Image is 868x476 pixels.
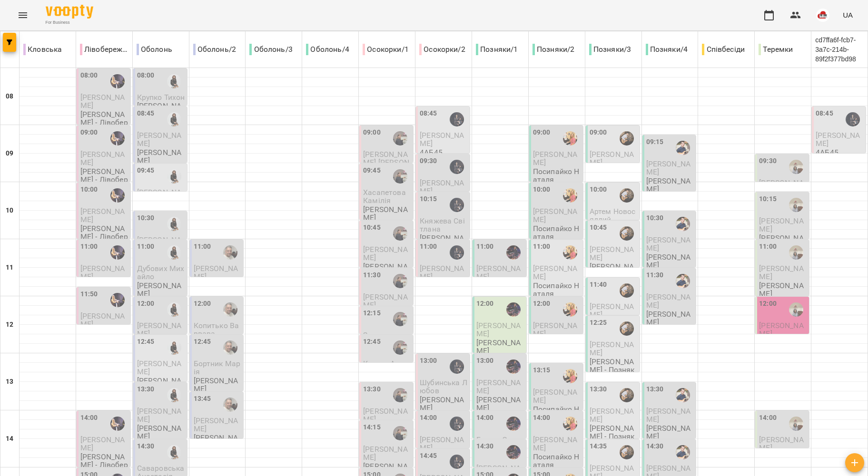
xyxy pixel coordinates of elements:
label: 11:40 [590,280,607,290]
img: Олена САФРОНОВА-СМИРНОВА [846,112,860,126]
img: Voopty Logo [46,5,93,19]
div: cd7ffa6f-fcb7-3a7c-214b-89f2f377bd98 [811,31,868,68]
img: Любов ПУШНЯК [167,169,181,184]
label: 12:45 [363,337,381,347]
img: Юлія КРАВЧЕНКО [506,245,521,260]
label: 10:15 [420,194,437,204]
p: 4АБ45 [816,148,838,156]
p: Оболонь [137,44,172,55]
label: 13:30 [363,384,381,395]
img: Даниїл КАЛАШНИК [620,445,634,459]
label: 10:15 [759,194,777,204]
p: [PERSON_NAME] [646,310,694,327]
span: [PERSON_NAME] [80,207,125,224]
img: 42377b0de29e0fb1f7aad4b12e1980f7.jpeg [816,9,829,22]
span: [PERSON_NAME] [759,321,803,338]
label: 12:45 [137,337,155,347]
img: Ельміра АЛІЄВА [789,245,803,260]
img: Юлія КРАВЧЕНКО [506,417,521,431]
p: [PERSON_NAME] [759,234,807,251]
span: [PERSON_NAME] [80,150,125,167]
div: Любов ПУШНЯК [167,340,181,355]
span: UA [843,10,853,20]
div: Наталя ПОСИПАЙКО [563,302,577,317]
p: Посипайко Наталя [533,282,581,298]
p: Оболонь/3 [249,44,292,55]
img: Юлія КРАВЧЕНКО [506,302,521,317]
label: 10:30 [646,213,664,223]
p: [PERSON_NAME] - Лівобережна [80,167,128,192]
div: Любов ПУШНЯК [167,217,181,231]
img: Тетяна КУРУЧ [393,340,407,355]
span: [PERSON_NAME] [533,207,577,224]
div: Тетяна КУРУЧ [393,388,407,402]
label: 14:00 [80,413,98,423]
label: 13:15 [533,365,551,376]
p: Оболонь/4 [306,44,349,55]
div: Любов ПУШНЯК [167,112,181,126]
img: Любов ПУШНЯК [167,245,181,260]
label: 08:00 [80,70,98,81]
div: Олена САФРОНОВА-СМИРНОВА [450,198,464,212]
img: Ольга МОСКАЛЕНКО [110,417,125,431]
label: 12:00 [476,299,494,309]
span: [PERSON_NAME] [759,216,803,233]
img: Ельміра АЛІЄВА [789,302,803,317]
img: Даниїл КАЛАШНИК [620,131,634,146]
label: 10:30 [137,213,155,223]
span: [PERSON_NAME] [646,292,690,310]
div: Ельміра АЛІЄВА [789,160,803,174]
div: Юрій ГАЛІС [223,398,237,412]
span: [PERSON_NAME] [590,302,634,319]
div: Наталя ПОСИПАЙКО [563,245,577,260]
p: Позняки/1 [476,44,518,55]
span: [PERSON_NAME] [137,407,181,424]
h6: 08 [6,91,13,102]
label: 08:00 [137,70,155,81]
span: [PERSON_NAME] [533,388,577,405]
img: Віктор АРТЕМЕНКО [676,445,690,459]
img: Юрій ГАЛІС [223,302,237,317]
label: 11:00 [420,242,437,252]
div: Юрій ГАЛІС [223,245,237,260]
label: 12:00 [759,299,777,309]
label: 09:45 [137,165,155,176]
label: 11:30 [363,270,381,281]
img: Ельміра АЛІЄВА [789,198,803,212]
label: 08:45 [816,108,833,119]
span: [PERSON_NAME] [646,235,690,253]
p: Лівобережна [80,44,128,55]
p: Осокорки/1 [363,44,409,55]
label: 14:00 [476,413,494,423]
img: Юлія КРАВЧЕНКО [506,445,521,459]
label: 14:30 [137,441,155,452]
span: [PERSON_NAME] [476,264,521,281]
img: Віктор АРТЕМЕНКО [676,141,690,155]
p: Кловська [23,44,62,55]
div: Наталя ПОСИПАЙКО [563,131,577,146]
label: 14:30 [476,441,494,452]
img: Тетяна КУРУЧ [393,131,407,146]
img: Даниїл КАЛАШНИК [620,188,634,203]
label: 09:15 [646,137,664,147]
span: Золотарьова Анісія [363,330,411,348]
span: Хасапетова Камілія [363,188,405,205]
img: Наталя ПОСИПАЙКО [563,417,577,431]
span: [PERSON_NAME] [363,407,407,424]
img: Даниїл КАЛАШНИК [620,388,634,402]
p: [PERSON_NAME] [194,434,242,450]
img: Ольга МОСКАЛЕНКО [110,245,125,260]
img: Даниїл КАЛАШНИК [620,226,634,241]
label: 13:45 [194,394,211,404]
label: 12:00 [194,299,211,309]
label: 08:45 [137,108,155,119]
span: [PERSON_NAME] [363,245,407,262]
p: [PERSON_NAME] [363,262,411,279]
span: [PERSON_NAME] [590,340,634,357]
img: Віктор АРТЕМЕНКО [676,274,690,288]
div: Ольга МОСКАЛЕНКО [110,293,125,307]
